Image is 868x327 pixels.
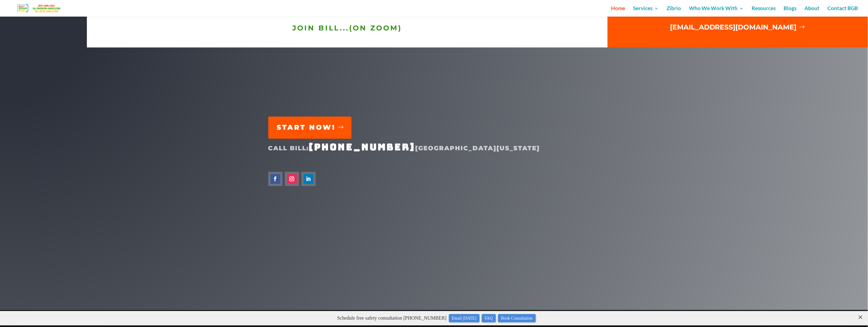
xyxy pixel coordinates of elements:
[784,6,797,17] a: Blogs
[292,24,402,32] span: JOIN BILL...(on ZOOM)
[309,141,415,153] a: [PHONE_NUMBER]
[482,3,496,11] a: FAQ
[15,2,858,12] p: Schedule free safety consultation [PHONE_NUMBER]
[10,3,69,14] img: Bay Grab Bar
[805,6,820,17] a: About
[449,3,480,11] a: Email [DATE]
[633,6,659,17] a: Services
[268,141,600,154] p: CALL BILL: [GEOGRAPHIC_DATA][US_STATE]
[611,6,625,17] a: Home
[285,172,299,186] a: Follow on Instagram
[662,9,814,46] a: [EMAIL_ADDRESS][DOMAIN_NAME]
[268,172,282,186] a: Follow on Facebook
[498,3,536,11] a: Book Consultation
[752,6,776,17] a: Resources
[828,6,858,17] a: Contact BGB
[302,172,316,186] a: Follow on LinkedIn
[667,6,681,17] a: Zibrio
[268,116,352,138] a: START NOW!
[858,2,864,7] close: ×
[689,6,744,17] a: Who We Work With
